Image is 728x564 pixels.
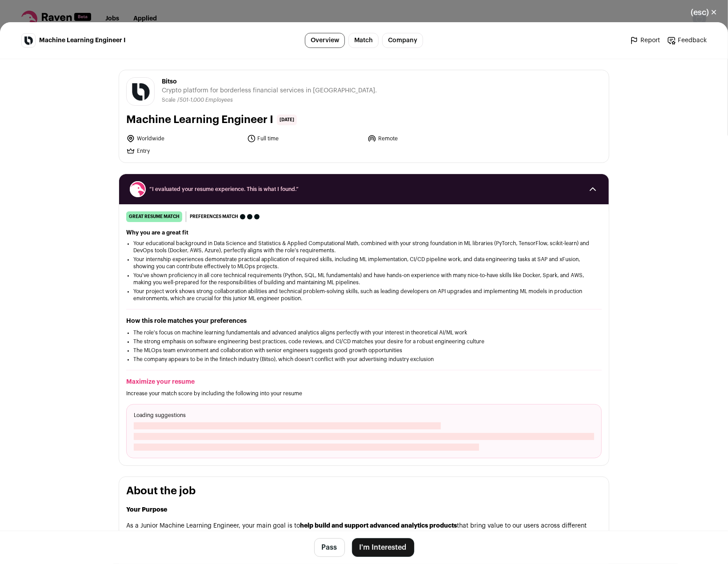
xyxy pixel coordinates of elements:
a: Report [630,36,660,45]
span: 501-1,000 Employees [180,97,233,103]
li: Your project work shows strong collaboration abilities and technical problem-solving skills, such... [133,288,595,302]
strong: Your Purpose [126,507,167,513]
div: Loading suggestions [126,404,602,458]
li: The role's focus on machine learning fundamentals and advanced analytics aligns perfectly with yo... [133,329,595,336]
li: Entry [126,147,242,155]
img: c9e188adbdaf23ced8017f7bb327e05f9c1a7722890a04f4598dcf7a6f18fc20.png [22,34,35,47]
span: Bitso [162,77,377,86]
button: I'm Interested [352,538,414,557]
li: Full time [247,134,363,143]
h2: Maximize your resume [126,377,602,386]
a: Company [382,33,423,48]
li: The MLOps team environment and collaboration with senior engineers suggests good growth opportuni... [133,347,595,354]
li: You've shown proficiency in all core technical requirements (Python, SQL, ML fundamentals) and ha... [133,272,595,286]
h2: How this role matches your preferences [126,317,602,326]
li: Worldwide [126,134,242,143]
button: Close modal [680,3,728,22]
p: Increase your match score by including the following into your resume [126,390,602,397]
img: c9e188adbdaf23ced8017f7bb327e05f9c1a7722890a04f4598dcf7a6f18fc20.png [127,78,154,105]
li: The strong emphasis on software engineering best practices, code reviews, and CI/CD matches your ... [133,338,595,345]
h2: About the job [126,484,602,498]
h2: Why you are a great fit [126,229,602,236]
span: Preferences match [190,212,238,221]
li: Your educational background in Data Science and Statistics & Applied Computational Math, combined... [133,240,595,254]
li: / [177,97,233,103]
li: Scale [162,97,177,103]
span: “I evaluated your resume experience. This is what I found.” [149,186,579,193]
a: Overview [305,33,345,48]
a: Feedback [667,36,707,45]
button: Pass [314,538,345,557]
span: Machine Learning Engineer I [39,36,126,45]
li: The company appears to be in the fintech industry (Bitso), which doesn't conflict with your adver... [133,356,595,363]
span: Crypto platform for borderless financial services in [GEOGRAPHIC_DATA]. [162,86,377,95]
a: Match [348,33,379,48]
li: Remote [368,134,483,143]
li: Your internship experiences demonstrate practical application of required skills, including ML im... [133,256,595,270]
p: As a Junior Machine Learning Engineer, your main goal is to that bring value to our users across ... [126,521,602,557]
span: [DATE] [277,115,297,125]
div: great resume match [126,211,182,222]
strong: help build and support advanced analytics products [300,523,457,529]
h1: Machine Learning Engineer I [126,113,273,127]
